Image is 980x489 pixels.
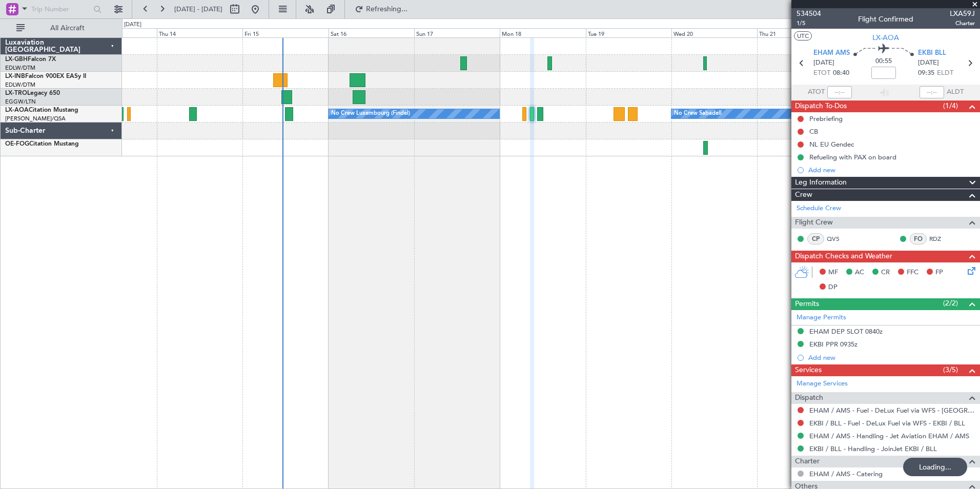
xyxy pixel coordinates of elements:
[947,87,964,97] span: ALDT
[365,6,409,13] span: Refreshing...
[5,90,27,96] span: LX-TRO
[808,166,975,174] div: Add new
[808,87,825,97] span: ATOT
[671,28,757,37] div: Wed 20
[586,28,671,37] div: Tue 19
[903,458,967,476] div: Loading...
[5,81,35,89] a: EDLW/DTM
[827,234,850,243] a: QVS
[500,28,585,37] div: Mon 18
[910,233,927,244] div: FO
[5,56,28,63] span: LX-GBH
[809,140,854,149] div: NL EU Gendec
[5,141,79,147] a: OE-FOGCitation Mustang
[809,432,969,440] a: EHAM / AMS - Handling - Jet Aviation EHAM / AMS
[809,444,937,453] a: EKBI / BLL - Handling - JoinJet EKBI / BLL
[807,233,824,244] div: CP
[157,28,242,37] div: Thu 14
[809,419,965,427] a: EKBI / BLL - Fuel - DeLux Fuel via WFS - EKBI / BLL
[858,14,913,25] div: Flight Confirmed
[242,28,328,37] div: Fri 15
[797,313,846,323] a: Manage Permits
[350,1,412,17] button: Refreshing...
[5,73,25,79] span: LX-INB
[5,107,78,113] a: LX-AOACitation Mustang
[795,392,823,404] span: Dispatch
[797,203,841,214] a: Schedule Crew
[918,68,934,78] span: 09:35
[813,58,834,68] span: [DATE]
[809,114,843,123] div: Prebriefing
[795,298,819,310] span: Permits
[674,106,722,121] div: No Crew Sabadell
[881,268,890,278] span: CR
[331,106,410,121] div: No Crew Luxembourg (Findel)
[907,268,918,278] span: FFC
[809,470,883,478] a: EHAM / AMS - Catering
[5,141,29,147] span: OE-FOG
[795,177,847,189] span: Leg Information
[943,100,958,111] span: (1/4)
[27,25,108,32] span: All Aircraft
[11,20,111,36] button: All Aircraft
[809,327,883,336] div: EHAM DEP SLOT 0840z
[937,68,953,78] span: ELDT
[808,353,975,362] div: Add new
[950,8,975,19] span: LXA59J
[414,28,500,37] div: Sun 17
[950,19,975,28] span: Charter
[174,5,222,14] span: [DATE] - [DATE]
[797,8,821,19] span: 534504
[943,298,958,309] span: (2/2)
[795,189,812,201] span: Crew
[797,379,848,389] a: Manage Services
[795,364,822,376] span: Services
[935,268,943,278] span: FP
[797,19,821,28] span: 1/5
[795,456,820,467] span: Charter
[828,282,838,293] span: DP
[795,217,833,229] span: Flight Crew
[5,56,56,63] a: LX-GBHFalcon 7X
[809,153,896,161] div: Refueling with PAX on board
[855,268,864,278] span: AC
[795,251,892,262] span: Dispatch Checks and Weather
[809,340,857,349] div: EKBI PPR 0935z
[809,127,818,136] div: CB
[809,406,975,415] a: EHAM / AMS - Fuel - DeLux Fuel via WFS - [GEOGRAPHIC_DATA] / AMS
[794,31,812,40] button: UTC
[757,28,843,37] div: Thu 21
[813,68,830,78] span: ETOT
[872,32,899,43] span: LX-AOA
[918,58,939,68] span: [DATE]
[943,364,958,375] span: (3/5)
[828,268,838,278] span: MF
[329,28,414,37] div: Sat 16
[918,48,946,58] span: EKBI BLL
[5,115,66,123] a: [PERSON_NAME]/QSA
[5,73,86,79] a: LX-INBFalcon 900EX EASy II
[5,90,60,96] a: LX-TROLegacy 650
[31,2,90,17] input: Trip Number
[875,56,892,67] span: 00:55
[5,98,36,106] a: EGGW/LTN
[795,100,847,112] span: Dispatch To-Dos
[5,64,35,72] a: EDLW/DTM
[5,107,29,113] span: LX-AOA
[833,68,849,78] span: 08:40
[929,234,952,243] a: RDZ
[124,21,141,29] div: [DATE]
[827,86,852,98] input: --:--
[813,48,850,58] span: EHAM AMS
